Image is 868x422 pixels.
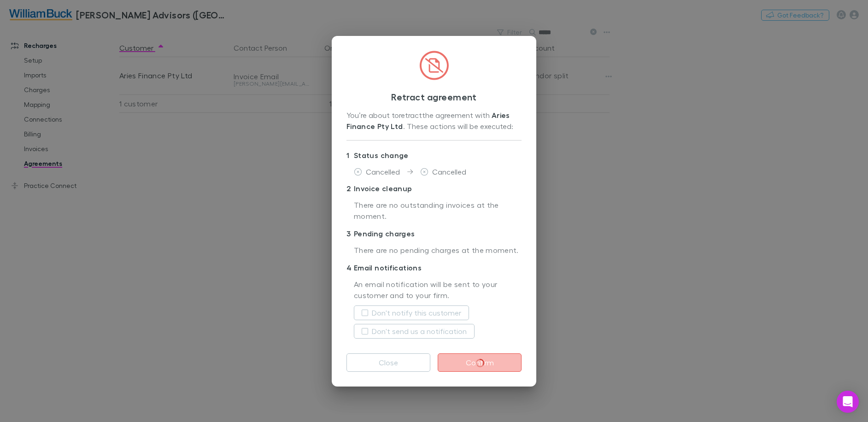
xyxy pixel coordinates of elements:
div: Open Intercom Messenger [837,391,859,413]
p: There are no outstanding invoices at the moment. [354,199,522,223]
p: Invoice cleanup [346,181,522,196]
p: Email notifications [346,260,522,275]
p: Pending charges [346,226,522,241]
div: You’re about to retract the agreement with . These actions will be executed: [346,110,522,133]
button: Don't send us a notification [354,324,475,339]
div: 1 [346,150,354,161]
h3: Retract agreement [346,91,522,102]
span: Cancelled [366,167,400,176]
label: Don't send us a notification [372,326,467,337]
p: There are no pending charges at the moment. [354,245,522,257]
span: Cancelled [432,167,466,176]
img: CircledFileSlash.svg [419,51,449,80]
p: Status change [346,148,522,163]
button: Don't notify this customer [354,305,469,320]
p: An email notification will be sent to your customer and to your firm. [354,279,522,302]
div: 2 [346,183,354,194]
div: 3 [346,228,354,239]
strong: Aries Finance Pty Ltd [346,111,512,131]
div: 4 [346,262,354,273]
button: Close [346,353,430,372]
label: Don't notify this customer [372,307,461,318]
button: Confirm [438,353,522,372]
